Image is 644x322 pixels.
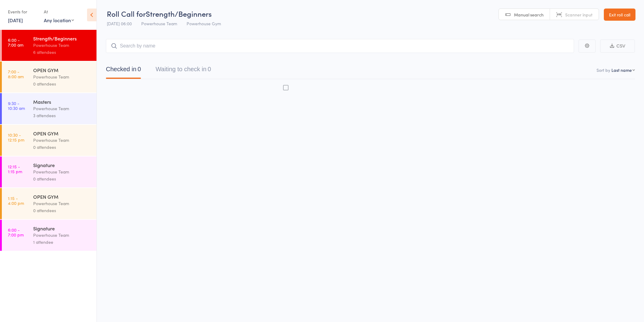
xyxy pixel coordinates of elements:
[33,207,91,214] div: 0 attendees
[2,30,96,61] a: 6:00 -7:00 amStrength/BeginnersPowerhouse Team6 attendees
[33,130,91,137] div: OPEN GYM
[106,63,141,79] button: Checked in0
[107,20,132,26] span: [DATE] 06:00
[33,49,91,56] div: 6 attendees
[146,9,212,19] span: Strength/Beginners
[565,12,593,18] span: Scanner input
[8,17,23,23] a: [DATE]
[8,7,38,17] div: Events for
[8,101,25,110] time: 9:30 - 10:30 am
[33,98,91,105] div: Masters
[33,35,91,42] div: Strength/Beginners
[33,42,91,49] div: Powerhouse Team
[600,40,635,53] button: CSV
[44,7,74,17] div: At
[2,125,96,156] a: 10:30 -12:15 pmOPEN GYMPowerhouse Team0 attendees
[33,239,91,246] div: 1 attendee
[2,188,96,219] a: 1:15 -4:00 pmOPEN GYMPowerhouse Team0 attendees
[208,66,211,72] div: 0
[33,193,91,200] div: OPEN GYM
[33,137,91,144] div: Powerhouse Team
[33,105,91,112] div: Powerhouse Team
[33,144,91,151] div: 0 attendees
[514,12,544,18] span: Manual search
[156,63,211,79] button: Waiting to check in0
[33,80,91,87] div: 0 attendees
[2,156,96,187] a: 12:15 -1:15 pmSignaturePowerhouse Team0 attendees
[33,112,91,119] div: 3 attendees
[138,66,141,72] div: 0
[8,37,23,47] time: 6:00 - 7:00 am
[33,73,91,80] div: Powerhouse Team
[2,220,96,251] a: 6:00 -7:00 pmSignaturePowerhouse Team1 attendee
[8,69,24,79] time: 7:00 - 8:00 am
[2,61,96,93] a: 7:00 -8:00 amOPEN GYMPowerhouse Team0 attendees
[141,20,177,26] span: Powerhouse Team
[33,162,91,168] div: Signature
[33,200,91,207] div: Powerhouse Team
[33,225,91,232] div: Signature
[33,168,91,175] div: Powerhouse Team
[8,164,22,174] time: 12:15 - 1:15 pm
[33,175,91,182] div: 0 attendees
[187,20,221,26] span: Powerhouse Gym
[33,232,91,239] div: Powerhouse Team
[2,93,96,124] a: 9:30 -10:30 amMastersPowerhouse Team3 attendees
[8,227,24,237] time: 6:00 - 7:00 pm
[44,17,74,23] div: Any location
[8,196,24,205] time: 1:15 - 4:00 pm
[8,132,24,142] time: 10:30 - 12:15 pm
[33,67,91,73] div: OPEN GYM
[611,67,632,73] div: Last name
[106,39,574,53] input: Search by name
[604,9,635,21] a: Exit roll call
[597,67,610,73] label: Sort by
[107,9,146,19] span: Roll Call for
